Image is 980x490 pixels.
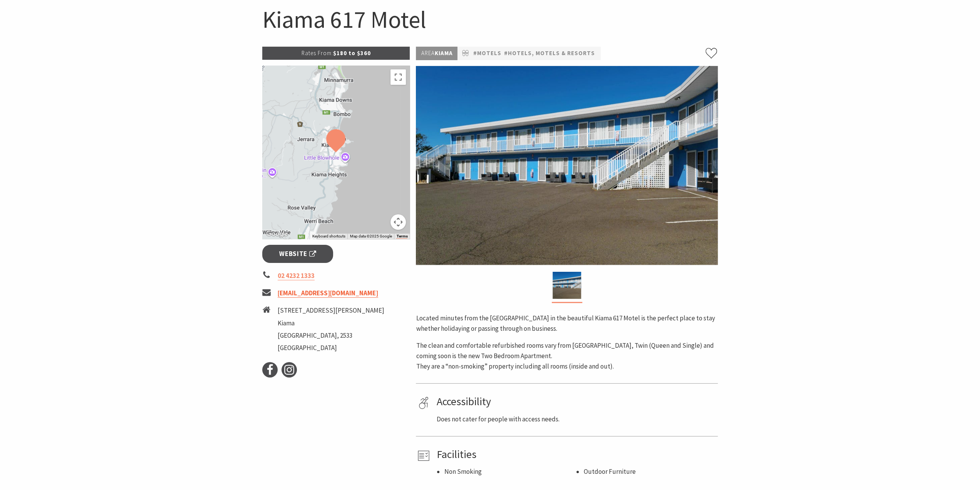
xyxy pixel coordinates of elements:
span: Area [421,49,434,57]
a: #Hotels, Motels & Resorts [504,49,595,58]
li: Kiama [278,318,384,328]
a: #Motels [473,49,501,58]
h4: Accessibility [436,395,715,408]
a: Terms (opens in new tab) [396,234,407,239]
li: [STREET_ADDRESS][PERSON_NAME] [278,305,384,316]
span: Website [279,249,316,259]
p: The clean and comfortable refurbished rooms vary from [GEOGRAPHIC_DATA], Twin (Queen and Single) ... [416,340,718,372]
button: Toggle fullscreen view [390,69,406,85]
a: Click to see this area on Google Maps [264,229,290,239]
button: Map camera controls [390,214,406,230]
p: Located minutes from the [GEOGRAPHIC_DATA] in the beautiful Kiama 617 Motel is the perfect place ... [416,313,718,334]
h1: Kiama 617 Motel [262,4,718,35]
a: [EMAIL_ADDRESS][DOMAIN_NAME]​ [278,289,378,298]
p: Does not cater for people with access needs. [436,414,715,424]
img: Google [264,229,290,239]
li: [GEOGRAPHIC_DATA] [278,343,384,353]
li: Outdoor Furniture [583,466,715,477]
li: [GEOGRAPHIC_DATA], 2533 [278,330,384,341]
p: Kiama [416,47,457,60]
a: 02 4232 1333 [278,271,315,280]
span: Rates From: [301,49,333,57]
li: Non Smoking [444,466,576,477]
img: Front Of Motel [553,272,581,299]
a: Website [262,245,333,263]
p: $180 to $360 [262,47,410,60]
button: Keyboard shortcuts [312,234,345,239]
img: Front Of Motel [416,66,718,265]
span: Map data ©2025 Google [350,234,392,238]
h4: Facilities [436,448,715,461]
